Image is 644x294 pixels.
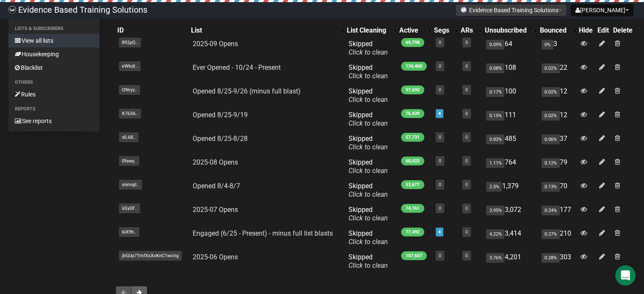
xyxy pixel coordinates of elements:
[460,6,467,13] img: favicons
[483,250,538,273] td: 4,201
[483,131,538,155] td: 485
[119,85,140,95] span: ONryz..
[348,261,388,269] a: Click to clean
[483,155,538,179] td: 764
[434,26,451,35] div: Segs
[486,111,504,121] span: 0.15%
[348,96,388,104] a: Click to clean
[465,135,468,140] a: 0
[8,6,16,14] img: 6a635aadd5b086599a41eda90e0773ac
[347,26,389,35] div: List Cleaning
[119,180,142,190] span: s6mqd..
[401,157,424,165] span: 68,022
[119,227,139,237] span: 6iX9h..
[348,253,388,269] span: Skipped
[345,25,398,36] th: List Cleaning: No sort applied, activate to apply an ascending sort
[483,107,538,131] td: 111
[483,226,538,250] td: 3,414
[483,179,538,202] td: 1,379
[193,158,238,166] a: 2025-08 Opens
[538,155,577,179] td: 79
[542,229,560,239] span: 0.27%
[483,202,538,226] td: 3,072
[438,229,441,235] a: 4
[8,77,100,88] li: Others
[538,60,577,84] td: 22
[348,40,388,56] span: Skipped
[542,182,560,192] span: 0.13%
[193,135,248,143] a: Opened 8/25-8/28
[119,203,140,213] span: 6SyDF..
[348,206,388,222] span: Skipped
[401,38,424,47] span: 69,798
[613,26,634,35] div: Delete
[191,26,337,35] div: List
[348,143,388,151] a: Click to clean
[348,48,388,56] a: Click to clean
[348,229,388,246] span: Skipped
[465,253,468,258] a: 0
[401,251,427,260] span: 107,607
[193,229,333,237] a: Engaged (6/25 - Present) - minus full list blasts
[486,206,504,215] span: 3.95%
[8,88,100,101] a: Rules
[193,40,238,48] a: 2025-09 Opens
[432,25,459,36] th: Segs: No sort applied, activate to apply an ascending sort
[8,61,100,74] a: Blacklist
[465,111,468,116] a: 0
[538,25,577,36] th: Bounced: No sort applied, activate to apply an ascending sort
[465,40,468,45] a: 0
[348,182,388,198] span: Skipped
[538,36,577,60] td: 3
[577,25,595,36] th: Hide: No sort applied, sorting is disabled
[193,87,301,95] a: Opened 8/25-9/26 (minus full blast)
[401,204,424,213] span: 74,761
[542,158,560,168] span: 0.12%
[439,135,441,140] a: 0
[193,206,238,214] a: 2025-07 Opens
[348,119,388,127] a: Click to clean
[542,206,560,215] span: 0.24%
[542,40,553,49] span: 0%
[439,253,441,258] a: 0
[461,26,474,35] div: ARs
[465,206,468,211] a: 0
[193,182,240,190] a: Opened 8/4-8/7
[438,111,441,116] a: 4
[401,228,424,236] span: 77,492
[439,63,441,69] a: 0
[8,114,100,128] a: See reports
[615,265,636,286] div: Open Intercom Messenger
[542,63,560,73] span: 0.02%
[401,180,424,189] span: 53,677
[8,104,100,114] li: Reports
[348,190,388,198] a: Click to clean
[8,47,100,61] a: Housekeeping
[483,60,538,84] td: 108
[119,61,141,71] span: eWkdI..
[439,87,441,93] a: 0
[465,229,468,235] a: 0
[8,24,100,34] li: Lists & subscribers
[538,107,577,131] td: 12
[119,38,141,47] span: 892pQ..
[486,135,504,144] span: 0.83%
[486,229,504,239] span: 4.22%
[465,158,468,164] a: 0
[189,25,345,36] th: List: No sort applied, activate to apply an ascending sort
[348,87,388,104] span: Skipped
[579,26,594,35] div: Hide
[538,226,577,250] td: 210
[119,132,138,142] span: xlL68..
[439,182,441,187] a: 0
[348,63,388,80] span: Skipped
[542,135,560,144] span: 0.06%
[459,25,483,36] th: ARs: No sort applied, activate to apply an ascending sort
[439,158,441,164] a: 0
[348,158,388,175] span: Skipped
[401,85,424,94] span: 57,692
[538,131,577,155] td: 37
[611,25,636,36] th: Delete: No sort applied, sorting is disabled
[193,253,238,261] a: 2025-06 Opens
[348,135,388,151] span: Skipped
